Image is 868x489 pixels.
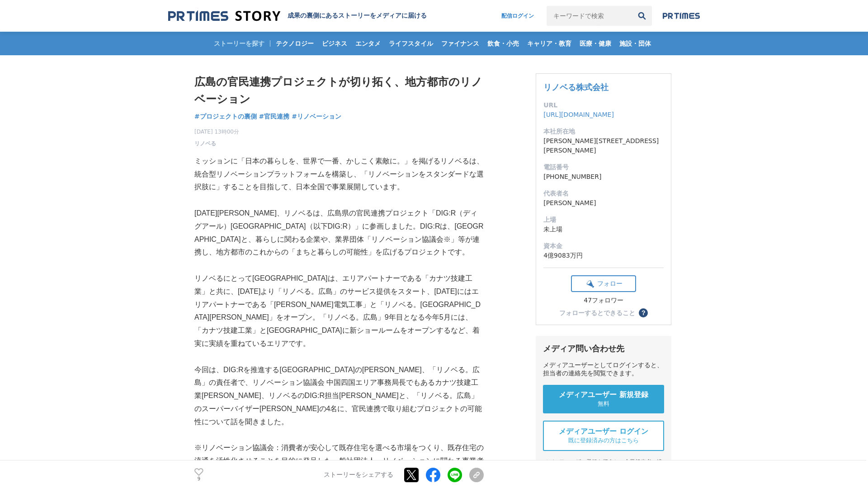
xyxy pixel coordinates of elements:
a: ビジネス [318,32,351,55]
h1: 広島の官民連携プロジェクトが切り拓く、地方都市のリノベーション [194,73,484,108]
p: ※リノベーション協議会：消費者が安心して既存住宅を選べる市場をつくり、既存住宅の流通を活性化させることを目的に発足した一般社団法人。リノベーションに関わる事業者737社（カナツ技建工業とリノベる... [194,441,484,480]
dt: 本社所在地 [543,127,664,136]
a: 施設・団体 [616,32,655,55]
span: ？ [640,310,646,316]
span: エンタメ [352,39,384,48]
dt: 上場 [543,215,664,225]
span: ビジネス [318,39,351,48]
p: 今回は、DIG:Rを推進する[GEOGRAPHIC_DATA]の[PERSON_NAME]、「リノベる。広島」の責任者で、リノベーション協議会 中国四国エリア事務局長でもあるカナツ技建工業[PE... [194,364,484,429]
span: ライフスタイル [385,39,437,48]
div: 47フォロワー [571,297,636,305]
span: テクノロジー [272,39,317,48]
a: #プロジェクトの裏側 [194,112,257,121]
a: 飲食・小売 [484,32,523,55]
a: ファイナンス [438,32,483,55]
a: テクノロジー [272,32,317,55]
a: #官民連携 [259,112,290,121]
span: 施設・団体 [616,39,655,48]
a: 医療・健康 [576,32,615,55]
dd: 未上場 [543,225,664,234]
a: エンタメ [352,32,384,55]
img: 成果の裏側にあるストーリーをメディアに届ける [168,10,280,22]
p: 9 [194,477,203,481]
span: メディアユーザー 新規登録 [559,390,648,400]
p: ミッションに「日本の暮らしを、世界で一番、かしこく素敵に。」を掲げるリノベるは、統合型リノベーションプラットフォームを構築し、「リノベーションをスタンダードな選択肢に」することを目指して、日本全... [194,155,484,194]
p: ストーリーをシェアする [324,471,393,479]
div: メディア問い合わせ先 [543,343,664,354]
dd: [PHONE_NUMBER] [543,172,664,182]
span: 無料 [598,400,609,408]
a: 配信ログイン [492,6,543,26]
span: #プロジェクトの裏側 [194,112,257,120]
span: #リノベーション [292,112,341,120]
span: #官民連携 [259,112,290,120]
input: キーワードで検索 [547,6,632,26]
dt: 資本金 [543,241,664,251]
span: [DATE] 13時00分 [194,128,239,136]
a: リノベる [194,139,216,148]
span: ファイナンス [438,39,483,48]
a: キャリア・教育 [524,32,575,55]
a: #リノベーション [292,112,341,121]
span: メディアユーザー ログイン [559,427,648,436]
dt: 電話番号 [543,163,664,172]
p: リノベるにとって[GEOGRAPHIC_DATA]は、エリアパートナーである「カナツ技建工業」と共に、[DATE]より「リノベる。広島」のサービス提供をスタート、[DATE]にはエリアパートナー... [194,272,484,350]
p: [DATE][PERSON_NAME]、リノベるは、広島県の官民連携プロジェクト「DIG:R（ディグアール）[GEOGRAPHIC_DATA]（以下DIG:R）」に参画しました。DIG:Rは、[... [194,207,484,259]
a: メディアユーザー 新規登録 無料 [543,385,664,413]
div: フォローするとできること [559,310,635,316]
dd: [PERSON_NAME] [543,198,664,208]
img: prtimes [663,12,700,19]
dt: 代表者名 [543,189,664,198]
a: ライフスタイル [385,32,437,55]
dt: URL [543,101,664,110]
span: キャリア・教育 [524,39,575,48]
a: 成果の裏側にあるストーリーをメディアに届ける 成果の裏側にあるストーリーをメディアに届ける [168,10,427,22]
span: 医療・健康 [576,39,615,48]
span: 既に登録済みの方はこちら [568,436,639,445]
a: [URL][DOMAIN_NAME] [543,111,614,118]
a: メディアユーザー ログイン 既に登録済みの方はこちら [543,421,664,451]
h2: 成果の裏側にあるストーリーをメディアに届ける [288,12,427,20]
span: 飲食・小売 [484,39,523,48]
button: フォロー [571,275,636,292]
div: メディアユーザーとしてログインすると、担当者の連絡先を閲覧できます。 [543,361,664,378]
button: ？ [639,308,648,317]
dd: [PERSON_NAME][STREET_ADDRESS][PERSON_NAME] [543,136,664,155]
dd: 4億9083万円 [543,251,664,260]
a: リノベる株式会社 [543,82,609,92]
button: 検索 [632,6,652,26]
